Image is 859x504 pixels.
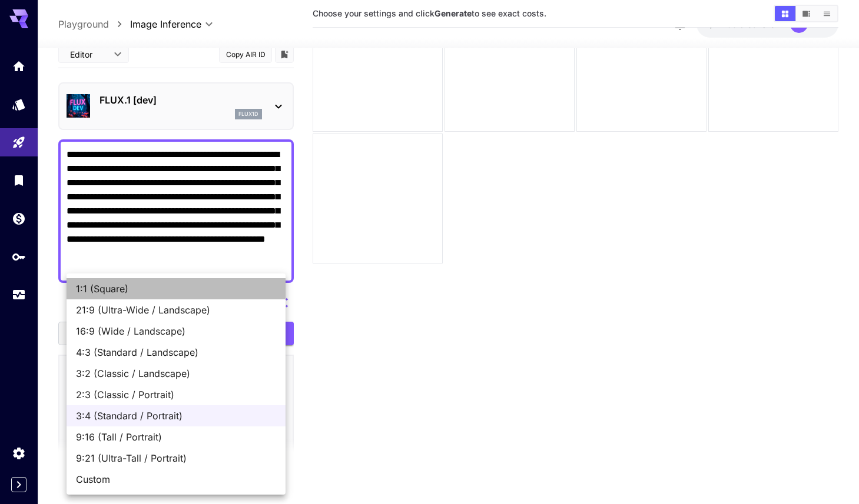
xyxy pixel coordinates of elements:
span: 16:9 (Wide / Landscape) [76,324,276,338]
span: Custom [76,472,276,486]
span: 3:2 (Classic / Landscape) [76,366,276,380]
span: 3:4 (Standard / Portrait) [76,409,276,423]
span: 9:16 (Tall / Portrait) [76,430,276,444]
span: 9:21 (Ultra-Tall / Portrait) [76,451,276,465]
span: 1:1 (Square) [76,282,276,296]
span: 21:9 (Ultra-Wide / Landscape) [76,303,276,317]
span: 2:3 (Classic / Portrait) [76,388,276,402]
span: 4:3 (Standard / Landscape) [76,345,276,359]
